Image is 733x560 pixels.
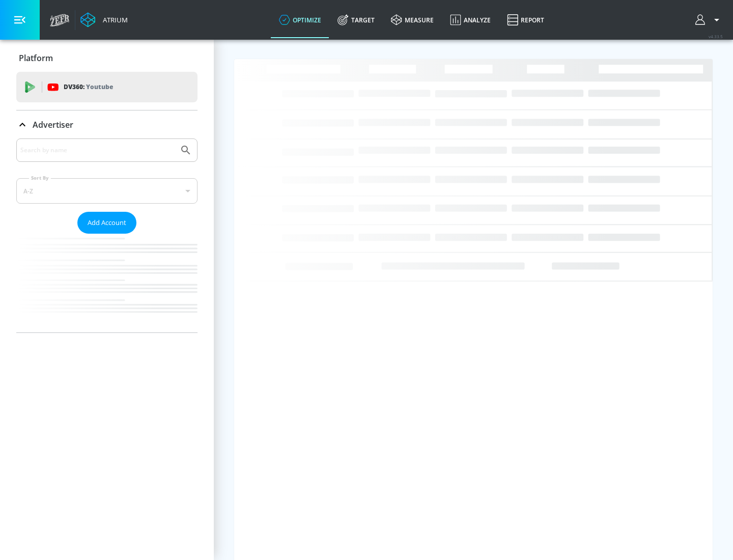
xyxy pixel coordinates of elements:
[271,2,329,38] a: optimize
[29,175,51,181] label: Sort By
[86,81,113,92] p: Youtube
[16,44,198,72] div: Platform
[88,217,126,229] span: Add Account
[19,52,53,64] p: Platform
[80,12,128,27] a: Atrium
[16,72,198,102] div: DV360: Youtube
[329,2,383,38] a: Target
[16,110,198,139] div: Advertiser
[64,81,113,93] p: DV360:
[709,34,723,39] span: v 4.33.5
[442,2,499,38] a: Analyze
[16,138,198,332] div: Advertiser
[33,119,73,130] p: Advertiser
[20,144,175,157] input: Search by name
[99,15,128,24] div: Atrium
[77,212,136,234] button: Add Account
[16,234,198,332] nav: list of Advertiser
[16,178,198,204] div: A-Z
[499,2,552,38] a: Report
[383,2,442,38] a: measure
